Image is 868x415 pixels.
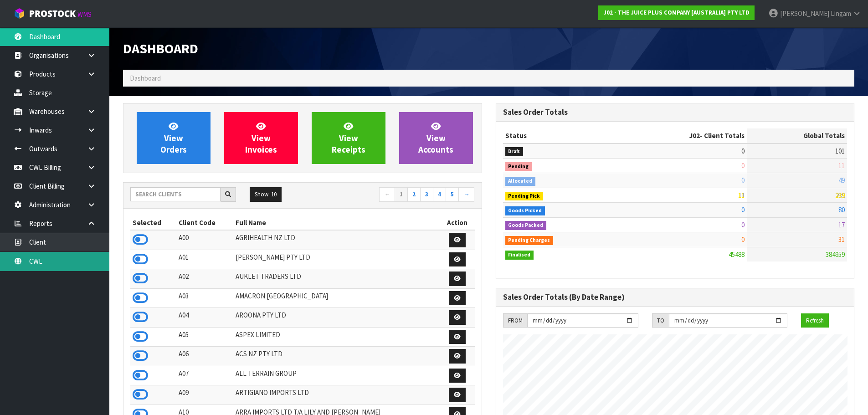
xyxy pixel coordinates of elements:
[741,176,745,184] span: 0
[505,236,554,245] span: Pending Charges
[29,8,76,20] span: ProStock
[780,9,829,18] span: [PERSON_NAME]
[838,176,845,184] span: 49
[603,9,750,16] strong: J02 - THE JUICE PLUS COMPANY [AUSTRALIA] PTY LTD
[160,121,187,155] span: View Orders
[176,308,234,328] td: A04
[245,121,277,155] span: View Invoices
[617,128,747,143] th: - Client Totals
[130,187,221,201] input: Search clients
[395,187,408,202] a: 1
[233,366,440,385] td: ALL TERRAIN GROUP
[446,187,459,202] a: 5
[399,112,473,164] a: ViewAccounts
[826,250,845,259] span: 384959
[838,161,845,170] span: 11
[418,121,453,155] span: View Accounts
[433,187,446,202] a: 4
[689,131,700,140] span: J02
[741,235,745,244] span: 0
[233,288,440,308] td: AMACRON [GEOGRAPHIC_DATA]
[838,235,845,244] span: 31
[835,191,845,200] span: 239
[250,187,282,202] button: Show: 10
[505,177,536,186] span: Allocated
[407,187,421,202] a: 2
[233,230,440,250] td: AGRIHEALTH NZ LTD
[176,250,234,269] td: A01
[505,206,545,215] span: Goods Picked
[130,74,161,82] span: Dashboard
[176,215,234,230] th: Client Code
[652,313,669,328] div: TO
[505,221,547,230] span: Goods Packed
[176,347,234,366] td: A06
[224,112,298,164] a: ViewInvoices
[831,9,851,18] span: Lingam
[503,293,847,302] h3: Sales Order Totals (By Date Range)
[233,308,440,328] td: AROONA PTY LTD
[176,366,234,385] td: A07
[123,40,198,57] span: Dashboard
[741,205,745,214] span: 0
[838,205,845,214] span: 80
[312,112,385,164] a: ViewReceipts
[440,215,475,230] th: Action
[233,250,440,269] td: [PERSON_NAME] PTY LTD
[503,108,847,117] h3: Sales Order Totals
[332,121,365,155] span: View Receipts
[233,385,440,405] td: ARTIGIANO IMPORTS LTD
[505,147,524,156] span: Draft
[741,220,745,229] span: 0
[741,147,745,155] span: 0
[729,250,745,259] span: 45488
[598,5,755,20] a: J02 - THE JUICE PLUS COMPANY [AUSTRALIA] PTY LTD
[505,251,534,260] span: Finalised
[503,313,527,328] div: FROM
[233,327,440,347] td: ASPEX LIMITED
[176,327,234,347] td: A05
[176,230,234,250] td: A00
[741,161,745,170] span: 0
[738,191,745,200] span: 11
[176,269,234,289] td: A02
[309,187,475,203] nav: Page navigation
[835,147,845,155] span: 101
[233,269,440,289] td: AUKLET TRADERS LTD
[233,347,440,366] td: ACS NZ PTY LTD
[14,8,25,19] img: cube-alt.png
[233,215,440,230] th: Full Name
[176,288,234,308] td: A03
[505,162,532,171] span: Pending
[137,112,211,164] a: ViewOrders
[838,220,845,229] span: 17
[130,215,176,230] th: Selected
[505,192,544,201] span: Pending Pick
[77,10,92,19] small: WMS
[420,187,433,202] a: 3
[176,385,234,405] td: A09
[503,128,617,143] th: Status
[458,187,474,202] a: →
[379,187,395,202] a: ←
[747,128,847,143] th: Global Totals
[801,313,829,328] button: Refresh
